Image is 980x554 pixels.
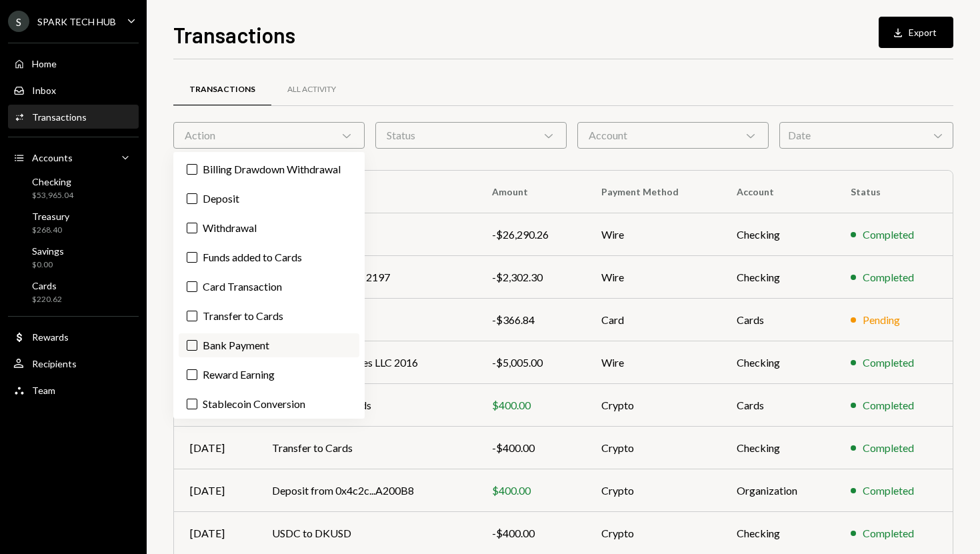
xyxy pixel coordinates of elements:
div: Rewards [32,331,69,343]
label: Bank Payment [179,333,359,357]
div: SPARK TECH HUB [37,16,116,27]
div: -$400.00 [492,525,569,541]
div: Transactions [32,111,87,123]
div: Completed [863,227,914,243]
div: Accounts [32,152,73,163]
a: All Activity [271,73,352,107]
td: Wire [585,341,720,384]
td: Company Utilities [256,299,476,341]
div: Pending [863,312,900,328]
td: Crypto [585,469,720,512]
td: Occasional Memories LLC 2016 [256,341,476,384]
button: Deposit [187,193,197,204]
div: Completed [863,397,914,413]
label: Withdrawal [179,216,359,240]
button: Card Transaction [187,281,197,292]
button: Reward Earning [187,369,197,380]
th: Payment Method [585,171,720,213]
div: Team [32,385,55,396]
label: Stablecoin Conversion [179,392,359,416]
div: -$366.84 [492,312,569,328]
div: Completed [863,355,914,371]
a: Savings$0.00 [8,241,139,273]
a: Team [8,378,139,402]
div: Home [32,58,57,69]
td: Deposit from 0x4c2c...A200B8 [256,469,476,512]
button: Funds added to Cards [187,252,197,263]
td: Funds added to Cards [256,384,476,427]
div: Completed [863,525,914,541]
div: Completed [863,483,914,499]
div: Completed [863,269,914,285]
a: Inbox [8,78,139,102]
div: Checking [32,176,73,187]
a: Home [8,51,139,75]
td: Wire [585,213,720,256]
button: Bank Payment [187,340,197,351]
div: $220.62 [32,294,62,305]
h1: Transactions [173,21,295,48]
button: Stablecoin Conversion [187,399,197,409]
div: $400.00 [492,483,569,499]
div: S [8,11,29,32]
td: Organization [721,469,835,512]
td: Crypto [585,427,720,469]
a: Rewards [8,325,139,349]
div: Account [577,122,769,149]
div: Completed [863,440,914,456]
div: -$400.00 [492,440,569,456]
div: -$26,290.26 [492,227,569,243]
td: Checking [721,213,835,256]
div: Recipients [32,358,77,369]
div: -$2,302.30 [492,269,569,285]
div: All Activity [287,84,336,95]
td: Crypto [585,384,720,427]
a: Treasury$268.40 [8,207,139,239]
div: $400.00 [492,397,569,413]
button: Billing Drawdown Withdrawal [187,164,197,175]
td: AutoBidMaster LLC 2197 [256,256,476,299]
div: Savings [32,245,64,257]
td: Wire [585,256,720,299]
div: $0.00 [32,259,64,271]
div: [DATE] [190,483,240,499]
td: Cards [721,299,835,341]
label: Reward Earning [179,363,359,387]
label: Billing Drawdown Withdrawal [179,157,359,181]
th: Amount [476,171,585,213]
td: Checking [721,427,835,469]
label: Transfer to Cards [179,304,359,328]
th: Account [721,171,835,213]
a: Transactions [8,105,139,129]
label: Card Transaction [179,275,359,299]
div: $268.40 [32,225,69,236]
a: Transactions [173,73,271,107]
th: Status [835,171,953,213]
div: $53,965.04 [32,190,73,201]
div: Inbox [32,85,56,96]
label: Deposit [179,187,359,211]
th: To/From [256,171,476,213]
a: Recipients [8,351,139,375]
button: Export [879,17,953,48]
td: Transfer to Cards [256,427,476,469]
div: Date [779,122,953,149]
div: Action [173,122,365,149]
button: Transfer to Cards [187,311,197,321]
a: Accounts [8,145,139,169]
label: Funds added to Cards [179,245,359,269]
div: [DATE] [190,440,240,456]
div: Treasury [32,211,69,222]
button: Withdrawal [187,223,197,233]
td: Cards [721,384,835,427]
a: Cards$220.62 [8,276,139,308]
td: Boacan 9633 [256,213,476,256]
div: Transactions [189,84,255,95]
div: -$5,005.00 [492,355,569,371]
td: Checking [721,341,835,384]
div: [DATE] [190,525,240,541]
div: Cards [32,280,62,291]
div: Status [375,122,567,149]
td: Checking [721,256,835,299]
td: Card [585,299,720,341]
